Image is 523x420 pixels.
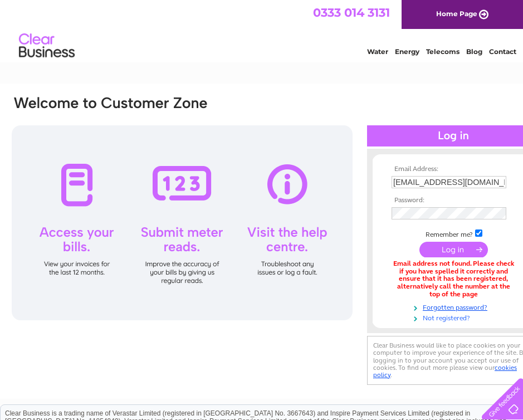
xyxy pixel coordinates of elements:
[18,29,75,63] img: logo.png
[367,47,388,56] a: Water
[395,47,419,56] a: Energy
[426,47,460,56] a: Telecoms
[389,197,518,204] th: Password:
[389,228,518,239] td: Remember me?
[489,47,516,56] a: Contact
[392,301,518,312] a: Forgotten password?
[419,242,488,257] input: Submit
[392,312,518,323] a: Not registered?
[313,6,390,19] a: 0333 014 3131
[373,364,517,379] a: cookies policy
[389,165,518,173] th: Email Address:
[392,260,515,299] div: Email address not found. Please check if you have spelled it correctly and ensure that it has bee...
[466,47,482,56] a: Blog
